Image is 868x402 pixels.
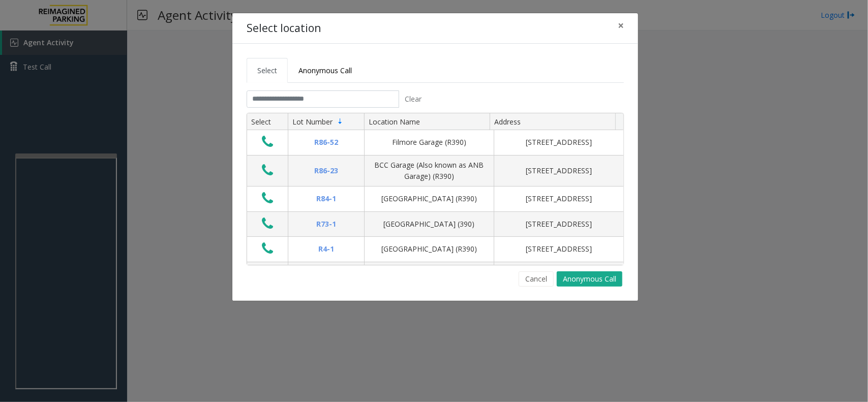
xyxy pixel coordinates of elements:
[247,20,321,37] h4: Select location
[294,165,358,176] div: R86-23
[500,243,617,255] div: [STREET_ADDRESS]
[257,66,277,75] span: Select
[298,66,352,75] span: Anonymous Call
[500,165,617,176] div: [STREET_ADDRESS]
[371,193,488,204] div: [GEOGRAPHIC_DATA] (R390)
[294,193,358,204] div: R84-1
[494,117,521,127] span: Address
[336,117,344,126] span: Sortable
[247,113,623,265] div: Data table
[557,271,622,287] button: Anonymous Call
[294,137,358,148] div: R86-52
[371,160,488,182] div: BCC Garage (Also known as ANB Garage) (R390)
[247,113,288,131] th: Select
[371,137,488,148] div: Filmore Garage (R390)
[371,243,488,255] div: [GEOGRAPHIC_DATA] (R390)
[292,117,333,127] span: Lot Number
[500,137,617,148] div: [STREET_ADDRESS]
[500,193,617,204] div: [STREET_ADDRESS]
[294,243,358,255] div: R4-1
[369,117,420,127] span: Location Name
[294,219,358,230] div: R73-1
[519,271,554,287] button: Cancel
[500,219,617,230] div: [STREET_ADDRESS]
[618,18,624,33] span: ×
[247,58,624,83] ul: Tabs
[611,13,631,38] button: Close
[371,219,488,230] div: [GEOGRAPHIC_DATA] (390)
[399,90,428,108] button: Clear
